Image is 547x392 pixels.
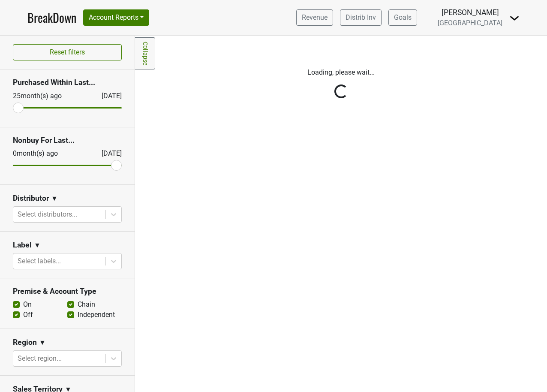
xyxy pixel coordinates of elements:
[438,19,502,27] span: [GEOGRAPHIC_DATA]
[509,13,520,23] img: Dropdown Menu
[388,9,417,26] a: Goals
[141,67,541,78] p: Loading, please wait...
[296,9,333,26] a: Revenue
[27,9,76,27] a: BreakDown
[340,9,382,26] a: Distrib Inv
[135,37,155,69] a: Collapse
[83,9,149,26] button: Account Reports
[438,7,502,18] div: [PERSON_NAME]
